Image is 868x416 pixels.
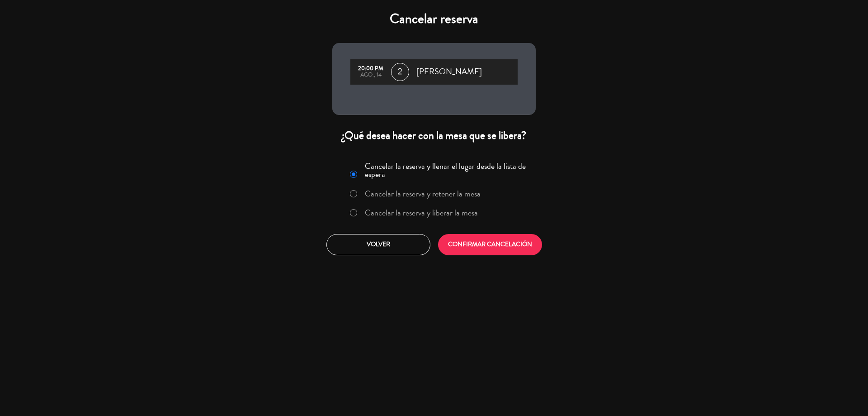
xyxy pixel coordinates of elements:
label: Cancelar la reserva y retener la mesa [365,190,481,198]
button: CONFIRMAR CANCELACIÓN [438,234,542,255]
span: [PERSON_NAME] [416,65,482,79]
div: ¿Qué desea hacer con la mesa que se libera? [332,129,536,143]
label: Cancelar la reserva y liberar la mesa [365,209,478,217]
div: 20:00 PM [355,66,387,72]
span: 2 [391,63,409,81]
h4: Cancelar reserva [332,11,536,27]
label: Cancelar la reserva y llenar el lugar desde la lista de espera [365,162,530,178]
div: ago., 14 [355,72,387,78]
button: Volver [326,234,430,255]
